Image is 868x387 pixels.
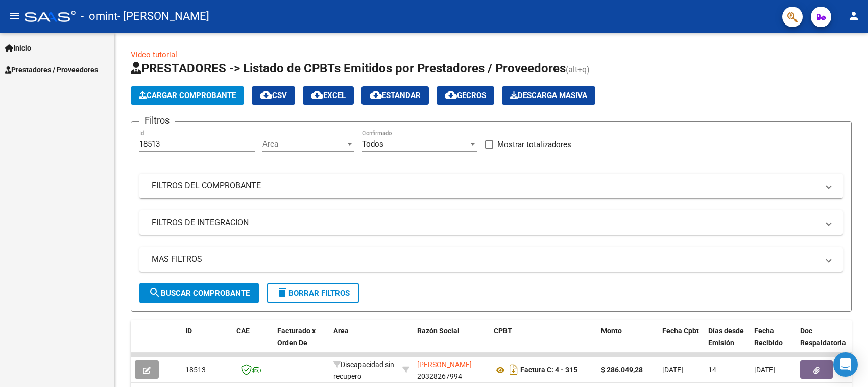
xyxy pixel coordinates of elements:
mat-icon: menu [8,10,20,22]
span: Estandar [370,91,421,100]
datatable-header-cell: Razón Social [413,320,490,365]
button: Buscar Comprobante [139,283,259,303]
mat-panel-title: MAS FILTROS [152,254,818,265]
span: Gecros [445,91,486,100]
span: [PERSON_NAME] [417,360,472,369]
span: Días desde Emisión [708,327,744,347]
span: Facturado x Orden De [277,327,316,347]
span: CAE [236,327,250,335]
span: Borrar Filtros [276,288,350,298]
span: Todos [362,139,383,149]
datatable-header-cell: Area [329,320,398,365]
span: Inicio [5,42,31,54]
datatable-header-cell: Facturado x Orden De [273,320,329,365]
strong: Factura C: 4 - 315 [520,366,577,374]
button: Cargar Comprobante [131,86,244,105]
h3: Filtros [139,113,175,128]
span: [DATE] [662,366,683,374]
datatable-header-cell: CAE [232,320,273,365]
span: EXCEL [311,91,346,100]
span: ID [185,327,192,335]
mat-expansion-panel-header: MAS FILTROS [139,247,843,272]
span: Mostrar totalizadores [497,138,571,151]
span: - omint [81,5,117,28]
button: Descarga Masiva [502,86,595,105]
datatable-header-cell: Días desde Emisión [704,320,750,365]
datatable-header-cell: CPBT [490,320,597,365]
button: Gecros [437,86,494,105]
span: Razón Social [417,327,460,335]
mat-icon: cloud_download [311,89,323,101]
span: Cargar Comprobante [139,91,236,100]
datatable-header-cell: ID [181,320,232,365]
span: Fecha Recibido [754,327,783,347]
mat-panel-title: FILTROS DEL COMPROBANTE [152,180,818,191]
mat-icon: person [848,10,860,22]
mat-icon: search [149,286,161,299]
datatable-header-cell: Fecha Recibido [750,320,796,365]
button: Estandar [361,86,429,105]
span: Discapacidad sin recupero [333,360,394,380]
span: Area [262,139,345,149]
span: (alt+q) [566,65,590,75]
strong: $ 286.049,28 [601,366,643,374]
datatable-header-cell: Doc Respaldatoria [796,320,857,365]
span: Monto [601,327,622,335]
span: 14 [708,366,716,374]
mat-icon: cloud_download [445,89,457,101]
span: PRESTADORES -> Listado de CPBTs Emitidos por Prestadores / Proveedores [131,61,566,76]
span: Fecha Cpbt [662,327,699,335]
button: EXCEL [303,86,354,105]
datatable-header-cell: Fecha Cpbt [658,320,704,365]
span: Prestadores / Proveedores [5,64,98,76]
div: Open Intercom Messenger [833,352,858,377]
span: Area [333,327,349,335]
mat-icon: delete [276,286,288,299]
mat-icon: cloud_download [260,89,272,101]
datatable-header-cell: Monto [597,320,658,365]
i: Descargar documento [507,361,520,378]
span: [DATE] [754,366,775,374]
span: CSV [260,91,287,100]
span: CPBT [494,327,512,335]
span: 18513 [185,366,206,374]
button: CSV [252,86,295,105]
span: Descarga Masiva [510,91,587,100]
mat-expansion-panel-header: FILTROS DE INTEGRACION [139,210,843,235]
span: Buscar Comprobante [149,288,250,298]
app-download-masive: Descarga masiva de comprobantes (adjuntos) [502,86,595,105]
mat-panel-title: FILTROS DE INTEGRACION [152,217,818,228]
a: Video tutorial [131,50,177,59]
button: Borrar Filtros [267,283,359,303]
span: - [PERSON_NAME] [117,5,209,28]
mat-expansion-panel-header: FILTROS DEL COMPROBANTE [139,174,843,198]
span: Doc Respaldatoria [800,327,846,347]
div: 20328267994 [417,359,486,380]
mat-icon: cloud_download [370,89,382,101]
